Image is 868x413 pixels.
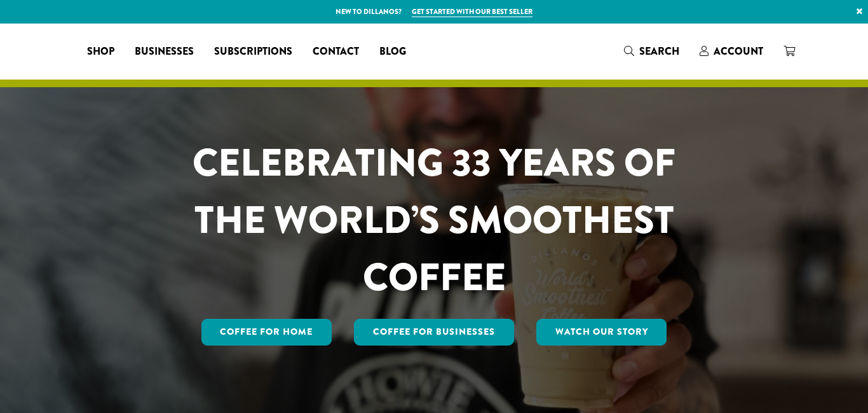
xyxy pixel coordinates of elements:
[155,134,713,306] h1: CELEBRATING 33 YEARS OF THE WORLD’S SMOOTHEST COFFEE
[714,44,763,59] span: Account
[77,41,125,62] a: Shop
[412,6,532,17] a: Get started with our best seller
[313,44,359,60] span: Contact
[135,44,194,60] span: Businesses
[201,319,332,346] a: Coffee for Home
[214,44,292,60] span: Subscriptions
[614,41,689,62] a: Search
[536,319,667,346] a: Watch Our Story
[87,44,114,60] span: Shop
[379,44,406,60] span: Blog
[639,44,679,59] span: Search
[354,319,514,346] a: Coffee For Businesses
